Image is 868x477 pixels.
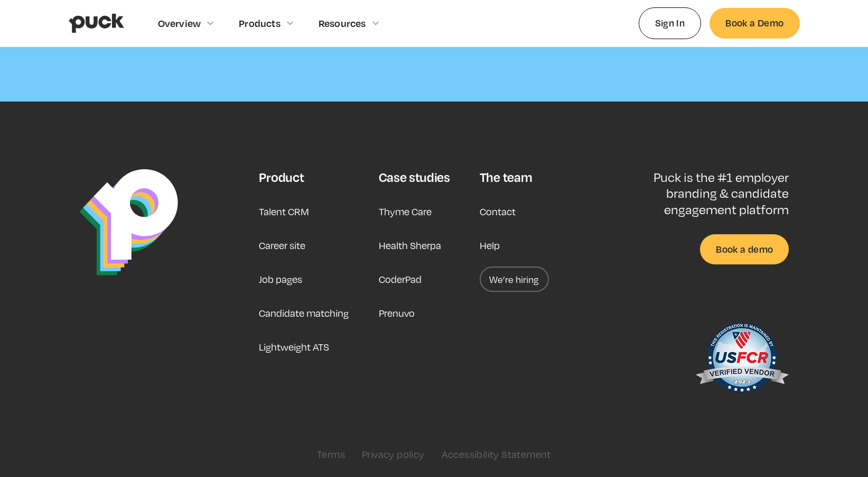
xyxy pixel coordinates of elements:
[480,267,549,292] a: We’re hiring
[362,448,425,460] a: Privacy policy
[695,317,789,402] img: US Federal Contractor Registration System for Award Management Verified Vendor Seal
[259,267,302,292] a: Job pages
[239,17,281,29] div: Products
[379,267,422,292] a: CoderPad
[619,169,789,217] p: Puck is the #1 employer branding & candidate engagement platform
[379,169,450,185] div: Case studies
[480,169,532,185] div: The team
[710,8,799,38] a: Book a Demo
[639,7,702,39] a: Sign In
[259,300,349,326] a: Candidate matching
[317,448,345,460] a: Terms
[158,17,201,29] div: Overview
[379,233,441,258] a: Health Sherpa
[79,169,178,276] img: Puck Logo
[480,233,500,258] a: Help
[379,300,415,326] a: Prenuvo
[259,199,309,224] a: Talent CRM
[259,334,329,360] a: Lightweight ATS
[259,233,305,258] a: Career site
[379,199,432,224] a: Thyme Care
[319,17,366,29] div: Resources
[700,234,789,264] a: Book a demo
[480,199,516,224] a: Contact
[442,448,551,460] a: Accessibility Statement
[259,169,304,185] div: Product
